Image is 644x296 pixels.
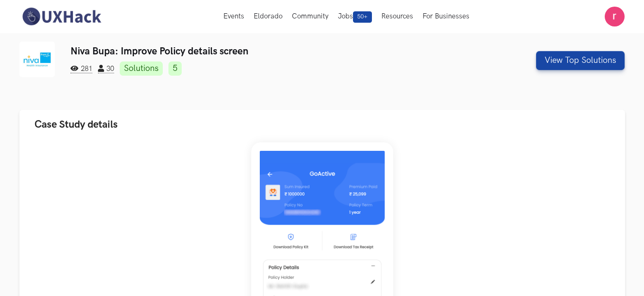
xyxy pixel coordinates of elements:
[605,7,625,26] img: Your profile pic
[536,51,625,70] button: View Top Solutions
[120,61,163,76] a: Solutions
[19,110,625,139] button: Case Study details
[168,61,182,76] a: 5
[71,45,471,57] h3: Niva Bupa: Improve Policy details screen
[19,42,55,77] img: Niva Bupa logo
[35,118,118,131] span: Case Study details
[98,65,114,73] span: 30
[353,11,372,23] span: 50+
[71,65,92,73] span: 281
[19,7,104,26] img: UXHack-logo.png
